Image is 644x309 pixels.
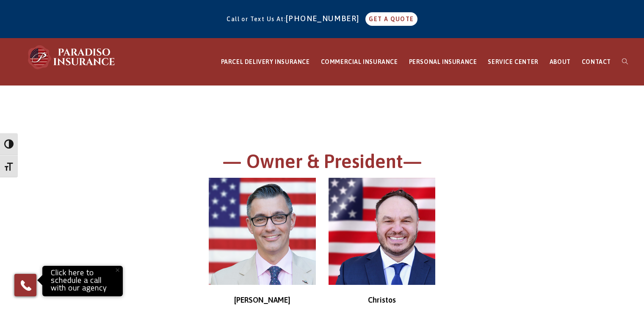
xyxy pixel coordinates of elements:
a: SERVICE CENTER [482,39,544,86]
a: PARCEL DELIVERY INSURANCE [216,39,315,86]
img: Paradiso Insurance [25,44,119,70]
a: [PHONE_NUMBER] [286,14,364,23]
strong: Christos [368,295,396,304]
a: GET A QUOTE [365,12,417,26]
span: Call or Text Us At: [227,16,286,22]
img: Christos_500x500 [329,178,436,285]
span: SERVICE CENTER [488,58,538,65]
img: chris-500x500 (1) [209,178,316,285]
p: Click here to schedule a call with our agency [44,268,121,294]
a: CONTACT [576,39,616,86]
span: PARCEL DELIVERY INSURANCE [221,58,310,65]
a: PERSONAL INSURANCE [404,39,483,86]
strong: [PERSON_NAME] [234,295,290,304]
a: COMMERCIAL INSURANCE [315,39,404,86]
span: COMMERCIAL INSURANCE [321,58,398,65]
span: PERSONAL INSURANCE [409,58,477,65]
span: ABOUT [550,58,571,65]
a: ABOUT [544,39,576,86]
h1: — Owner & President— [89,149,555,178]
button: Close [108,261,127,279]
img: Phone icon [19,279,33,292]
span: CONTACT [582,58,611,65]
